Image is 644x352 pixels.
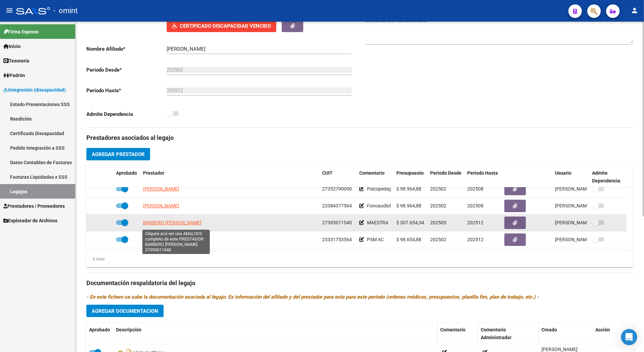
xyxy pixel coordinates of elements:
datatable-header-cell: Presupuesto [394,166,427,188]
span: Integración (discapacidad) [3,86,66,94]
span: 202502 [430,203,446,208]
span: $ 98.964,88 [396,186,421,192]
span: Aprobado [89,327,110,332]
span: Psicopedagogía [367,186,401,192]
datatable-header-cell: Usuario [552,166,589,188]
span: Comentario [359,170,385,176]
span: 23384377564 [322,203,352,208]
datatable-header-cell: Aprobado [86,323,113,345]
span: Certificado Discapacidad Vencido [180,23,271,29]
span: $ 307.654,34 [396,220,424,225]
datatable-header-cell: Creado [539,323,593,345]
span: 202502 [430,186,446,192]
span: CUIT [322,170,333,176]
span: Prestador [143,170,164,176]
p: Periodo Hasta [86,87,167,94]
span: MAESTRA [367,220,388,225]
mat-icon: person [631,6,639,15]
datatable-header-cell: Periodo Hasta [465,166,502,188]
span: Periodo Hasta [467,170,498,176]
datatable-header-cell: Comentario [357,166,394,188]
span: 202502 [430,237,446,242]
p: Nombre Afiliado [86,45,167,53]
span: $ 98.964,88 [396,203,421,208]
datatable-header-cell: CUIT [319,166,357,188]
span: Aprobado [116,170,137,176]
span: Presupuesto [396,170,424,176]
span: Explorador de Archivos [3,217,57,224]
span: Padrón [3,72,25,79]
span: [PERSON_NAME] [DATE] [555,237,608,242]
span: - omint [53,3,78,18]
span: BARBERO [PERSON_NAME] [143,220,201,225]
span: 23331753564 [322,237,352,242]
span: Agregar Prestador [92,151,145,157]
span: Periodo Desde [430,170,461,176]
span: 27352790090 [322,186,352,192]
button: Agregar Prestador [86,148,150,160]
button: Agregar Documentacion [86,305,164,317]
datatable-header-cell: Comentario [438,323,478,345]
span: Descripción [116,327,141,332]
span: [PERSON_NAME] [541,347,578,352]
span: [PERSON_NAME] [DATE] [555,220,608,225]
h3: Documentación respaldatoria del legajo [86,278,633,288]
span: PSM AC [367,237,384,242]
datatable-header-cell: Aprobado [113,166,140,188]
span: 202508 [467,186,483,192]
mat-icon: menu [5,6,13,15]
span: Inicio [3,43,21,50]
p: Periodo Desde [86,66,167,74]
span: [PERSON_NAME] [DATE] [555,186,608,192]
span: [PERSON_NAME] [143,237,179,242]
span: 202508 [467,203,483,208]
span: 202512 [467,220,483,225]
datatable-header-cell: Descripción [113,323,438,345]
span: 202505 [430,220,446,225]
datatable-header-cell: Prestador [140,166,319,188]
span: Tesorería [3,57,29,65]
span: Admite Dependencia [592,170,620,183]
div: 5 total [86,255,105,263]
datatable-header-cell: Periodo Desde [427,166,465,188]
span: Creado [541,327,557,332]
span: Fonoaudiología [367,203,400,208]
span: [PERSON_NAME] [143,186,179,192]
span: Prestadores / Proveedores [3,202,65,210]
datatable-header-cell: Comentario Administrador [478,323,539,345]
datatable-header-cell: Admite Dependencia [589,166,626,188]
h3: Prestadores asociados al legajo [86,133,633,143]
datatable-header-cell: Acción [593,323,626,345]
span: Agregar Documentacion [92,308,158,314]
p: Admite Dependencia [86,110,167,118]
span: $ 98.654,88 [396,237,421,242]
button: Certificado Discapacidad Vencido [167,20,276,32]
span: Comentario Administrador [481,327,511,340]
span: Firma Express [3,28,38,35]
span: Acción [595,327,610,332]
span: [PERSON_NAME] [DATE] [555,203,608,208]
span: Usuario [555,170,571,176]
span: Comentario [440,327,466,332]
i: - En este fichero se sube la documentación asociada al legajo. Es información del afiliado y del ... [86,294,539,300]
span: 202512 [467,237,483,242]
span: [PERSON_NAME] [143,203,179,208]
div: Open Intercom Messenger [621,329,637,345]
span: 27395011540 [322,220,352,225]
